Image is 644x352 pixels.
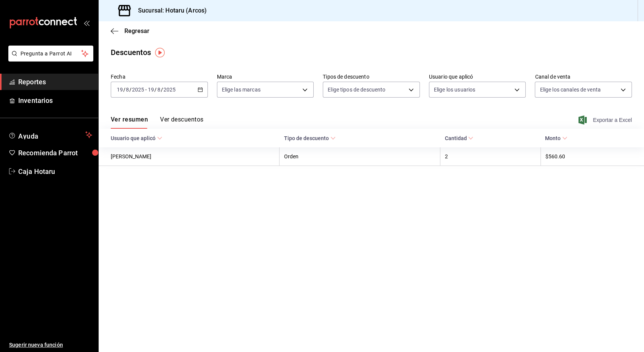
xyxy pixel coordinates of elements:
span: Regresar [124,27,149,35]
th: Orden [280,147,440,166]
span: Elige tipos de descuento [328,86,385,93]
button: Ver descuentos [160,116,203,129]
label: Usuario que aplicó [429,74,526,79]
input: -- [126,87,129,93]
span: / [123,87,126,93]
h3: Sucursal: Hotaru (Arcos) [132,6,207,15]
span: Caja Hotaru [18,166,92,177]
input: -- [116,87,123,93]
button: Ver resumen [111,116,148,129]
input: -- [157,87,161,93]
span: - [145,87,147,93]
span: Inventarios [18,95,92,106]
button: Regresar [111,27,149,35]
input: ---- [163,87,176,93]
button: Pregunta a Parrot AI [8,46,93,62]
span: Cantidad [445,135,473,141]
label: Fecha [111,74,208,79]
a: Pregunta a Parrot AI [5,55,93,63]
span: Pregunta a Parrot AI [20,50,82,58]
label: Canal de venta [535,74,632,79]
div: Descuentos [111,47,151,58]
input: -- [148,87,154,93]
button: open_drawer_menu [83,20,90,26]
label: Marca [217,74,314,79]
span: Recomienda Parrot [18,148,92,158]
span: / [129,87,132,93]
span: Elige las marcas [222,86,261,93]
button: Exportar a Excel [580,115,632,125]
th: 2 [440,147,540,166]
span: Elige los usuarios [434,86,475,93]
label: Tipos de descuento [323,74,420,79]
span: / [154,87,157,93]
img: Tooltip marker [155,48,165,57]
div: navigation tabs [111,116,203,129]
span: Monto [545,135,567,141]
input: ---- [132,87,145,93]
span: Ayuda [18,130,82,139]
span: Reportes [18,77,92,87]
span: Sugerir nueva función [9,341,92,349]
th: [PERSON_NAME] [99,147,280,166]
span: Elige los canales de venta [540,86,600,93]
span: / [161,87,163,93]
th: $560.60 [540,147,644,166]
span: Usuario que aplicó [111,135,162,141]
span: Tipo de descuento [284,135,336,141]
